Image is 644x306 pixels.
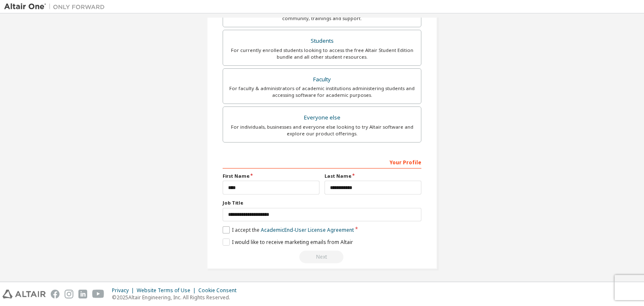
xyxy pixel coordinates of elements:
[112,287,137,294] div: Privacy
[198,287,241,294] div: Cookie Consent
[228,74,416,86] div: Faculty
[3,290,46,298] img: altair_logo.svg
[228,112,416,124] div: Everyone else
[92,290,104,298] img: youtube.svg
[228,85,416,99] div: For faculty & administrators of academic institutions administering students and accessing softwa...
[223,239,353,246] label: I would like to receive marketing emails from Altair
[51,290,60,298] img: facebook.svg
[228,35,416,47] div: Students
[223,155,421,169] div: Your Profile
[223,173,319,179] label: First Name
[112,294,241,301] p: © 2025 Altair Engineering, Inc. All Rights Reserved.
[65,290,73,298] img: instagram.svg
[223,226,354,233] label: I accept the
[261,226,354,233] a: Academic End-User License Agreement
[4,3,109,11] img: Altair One
[78,290,87,298] img: linkedin.svg
[223,251,421,263] div: Read and acccept EULA to continue
[223,200,421,206] label: Job Title
[228,124,416,137] div: For individuals, businesses and everyone else looking to try Altair software and explore our prod...
[137,287,198,294] div: Website Terms of Use
[228,47,416,60] div: For currently enrolled students looking to access the free Altair Student Edition bundle and all ...
[325,173,421,179] label: Last Name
